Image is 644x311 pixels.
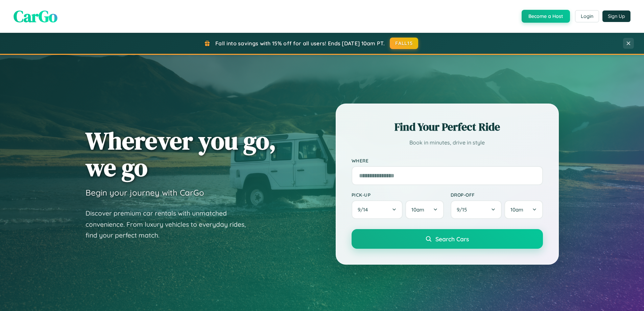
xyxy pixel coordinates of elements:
[86,187,204,198] h3: Begin your journey with CarGo
[457,206,470,213] span: 9 / 15
[352,119,543,134] h2: Find Your Perfect Ride
[575,10,599,22] button: Login
[352,192,444,198] label: Pick-up
[522,10,570,23] button: Become a Host
[86,208,255,241] p: Discover premium car rentals with unmatched convenience. From luxury vehicles to everyday rides, ...
[451,200,502,219] button: 9/15
[352,158,543,163] label: Where
[358,206,371,213] span: 9 / 14
[352,138,543,148] p: Book in minutes, drive in style
[352,200,403,219] button: 9/14
[504,200,543,219] button: 10am
[14,5,57,27] span: CarGo
[390,38,418,49] button: FALL15
[86,127,276,181] h1: Wherever you go, we go
[510,206,523,213] span: 10am
[352,229,543,249] button: Search Cars
[405,200,444,219] button: 10am
[602,10,630,22] button: Sign Up
[435,235,469,243] span: Search Cars
[451,192,543,198] label: Drop-off
[215,40,385,47] span: Fall into savings with 15% off for all users! Ends [DATE] 10am PT.
[411,206,424,213] span: 10am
